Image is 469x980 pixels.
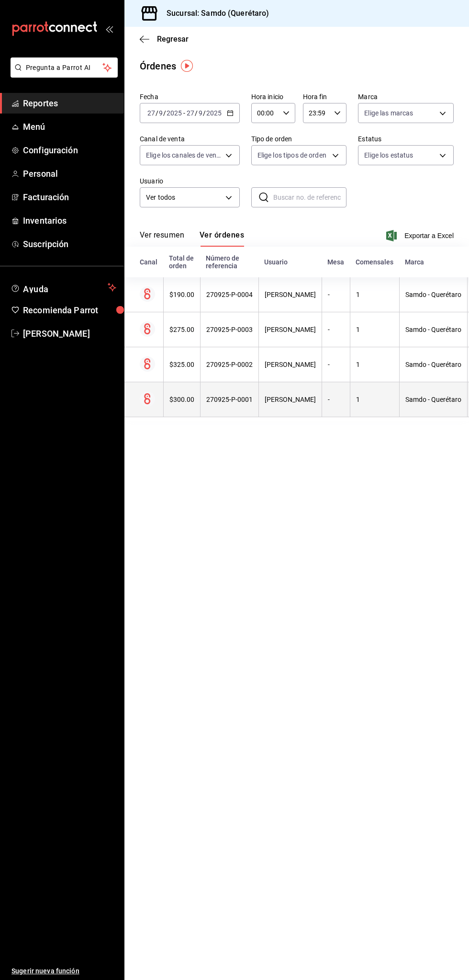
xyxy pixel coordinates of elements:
input: -- [186,109,195,117]
span: Pregunta a Parrot AI [26,63,103,73]
span: Ayuda [23,282,104,293]
input: -- [158,109,163,117]
div: $275.00 [169,326,194,333]
span: Facturación [23,191,116,204]
div: [PERSON_NAME] [265,361,316,368]
input: -- [147,109,156,117]
div: 270925-P-0003 [206,326,253,333]
input: -- [198,109,203,117]
div: $300.00 [169,396,194,403]
div: - [328,361,344,368]
div: - [328,291,344,298]
div: 1 [356,291,393,298]
div: Samdo - Querétaro [405,291,461,298]
input: Buscar no. de referencia [273,188,347,207]
div: Marca [405,258,461,266]
label: Estatus [358,136,454,142]
span: Regresar [157,34,189,44]
div: Samdo - Querétaro [405,361,461,368]
label: Tipo de orden [251,136,347,142]
span: Elige los estatus [364,150,413,160]
div: [PERSON_NAME] [265,326,316,333]
span: Ver todos [146,193,222,203]
div: Número de referencia [206,254,253,270]
div: Mesa [327,258,344,266]
span: Elige las marcas [364,108,413,118]
div: $190.00 [169,291,194,298]
a: Pregunta a Parrot AI [7,69,118,80]
div: Comensales [356,258,393,266]
label: Hora inicio [251,93,295,100]
div: 270925-P-0001 [206,396,253,403]
label: Usuario [140,178,240,184]
button: Exportar a Excel [388,230,454,241]
span: Configuración [23,144,116,157]
div: navigation tabs [140,230,244,247]
div: Canal [140,258,157,266]
div: [PERSON_NAME] [265,396,316,403]
div: 270925-P-0004 [206,291,253,298]
button: Pregunta a Parrot AI [11,57,118,78]
div: [PERSON_NAME] [265,291,316,298]
button: Regresar [140,34,189,44]
span: Elige los canales de venta [146,150,222,160]
img: Tooltip marker [181,60,193,72]
button: Ver resumen [140,230,184,247]
span: / [203,109,206,117]
label: Canal de venta [140,136,240,142]
h3: Sucursal: Samdo (Querétaro) [159,8,269,19]
span: - [183,109,185,117]
span: / [156,109,158,117]
div: - [328,326,344,333]
div: Total de orden [169,254,194,270]
button: open_drawer_menu [105,25,113,33]
span: Inventarios [23,214,116,227]
div: Samdo - Querétaro [405,326,461,333]
div: 1 [356,326,393,333]
span: [PERSON_NAME] [23,327,116,340]
div: Samdo - Querétaro [405,396,461,403]
div: - [328,396,344,403]
label: Hora fin [303,93,347,100]
span: / [163,109,166,117]
span: Menú [23,120,116,133]
span: Elige los tipos de orden [257,150,326,160]
label: Fecha [140,93,240,100]
label: Marca [358,93,454,100]
span: Sugerir nueva función [11,966,116,976]
span: Personal [23,167,116,180]
input: ---- [206,109,222,117]
span: Suscripción [23,238,116,251]
span: Recomienda Parrot [23,304,116,317]
div: $325.00 [169,361,194,368]
input: ---- [166,109,182,117]
span: / [195,109,198,117]
div: 1 [356,396,393,403]
span: Reportes [23,97,116,110]
div: Usuario [264,258,316,266]
div: 270925-P-0002 [206,361,253,368]
div: Órdenes [140,59,176,73]
button: Ver órdenes [200,230,244,247]
div: 1 [356,361,393,368]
